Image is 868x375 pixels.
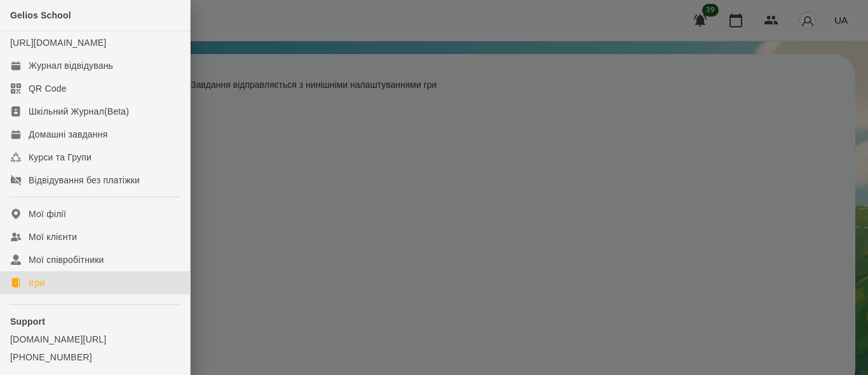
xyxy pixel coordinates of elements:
[10,10,71,20] span: Gelios School
[29,208,66,220] div: Мої філії
[29,276,44,289] div: Ігри
[29,82,67,95] div: QR Code
[29,59,113,72] div: Журнал відвідувань
[29,151,92,164] div: Курси та Групи
[10,38,106,48] a: [URL][DOMAIN_NAME]
[29,105,129,118] div: Шкільний Журнал(Beta)
[29,174,140,187] div: Відвідування без платіжки
[10,315,180,328] p: Support
[29,128,107,141] div: Домашні завдання
[29,253,104,266] div: Мої співробітники
[10,351,180,364] a: [PHONE_NUMBER]
[10,333,180,346] a: [DOMAIN_NAME][URL]
[29,230,77,243] div: Мої клієнти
